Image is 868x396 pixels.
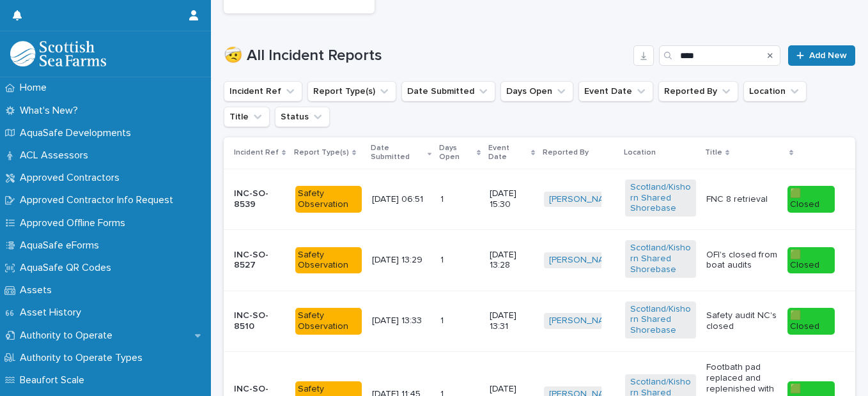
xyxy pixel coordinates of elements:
p: Authority to Operate [15,330,123,342]
a: [PERSON_NAME] [549,194,619,205]
tr: INC-SO-8510Safety Observation[DATE] 13:3311 [DATE] 13:31[PERSON_NAME] Scotland/Kishorn Shared Sho... [224,291,855,351]
p: Asset History [15,307,91,319]
p: Incident Ref [234,146,279,160]
a: Scotland/Kishorn Shared Shorebase [630,243,691,275]
p: [DATE] 13:31 [490,310,534,332]
p: Home [15,82,57,94]
p: Approved Contractors [15,172,130,184]
div: 🟩 Closed [787,247,835,274]
p: ACL Assessors [15,149,98,162]
p: Reported By [543,146,589,160]
button: Reported By [658,81,738,102]
p: Safety audit NC's closed [706,310,777,332]
p: What's New? [15,105,88,117]
p: Event Date [488,141,528,165]
button: Incident Ref [224,81,302,102]
p: [DATE] 15:30 [490,188,534,210]
a: Scotland/Kishorn Shared Shorebase [630,182,691,214]
p: 1 [440,192,446,205]
p: Approved Contractor Info Request [15,194,183,206]
button: Days Open [500,81,573,102]
div: Safety Observation [295,308,362,335]
a: Add New [788,45,855,66]
a: [PERSON_NAME] [549,255,619,266]
p: [DATE] 13:28 [490,250,534,271]
p: [DATE] 13:29 [372,255,430,266]
p: AquaSafe eForms [15,240,109,252]
button: Report Type(s) [307,81,396,102]
p: AquaSafe Developments [15,127,141,139]
p: Approved Offline Forms [15,217,136,229]
button: Status [275,107,330,127]
button: Title [224,107,270,127]
p: [DATE] 13:33 [372,316,430,326]
div: Safety Observation [295,186,362,213]
button: Event Date [578,81,653,102]
p: OFI's closed from boat audits [706,250,777,271]
div: Safety Observation [295,247,362,274]
span: Add New [809,51,847,60]
p: [DATE] 06:51 [372,194,430,205]
div: 🟩 Closed [787,186,835,213]
p: INC-SO-8539 [234,188,285,210]
p: 1 [440,313,446,326]
p: 1 [440,252,446,266]
p: Location [624,146,656,160]
button: Location [743,81,807,102]
p: FNC 8 retrieval [706,194,777,205]
p: Days Open [439,141,474,165]
tr: INC-SO-8527Safety Observation[DATE] 13:2911 [DATE] 13:28[PERSON_NAME] Scotland/Kishorn Shared Sho... [224,230,855,291]
a: Scotland/Kishorn Shared Shorebase [630,304,691,336]
p: Title [705,146,722,160]
img: bPIBxiqnSb2ggTQWdOVV [10,41,106,66]
p: Beaufort Scale [15,374,95,386]
p: Authority to Operate Types [15,352,153,364]
a: [PERSON_NAME] [549,316,619,326]
input: Search [659,45,780,66]
h1: 🤕 All Incident Reports [224,47,628,65]
p: INC-SO-8510 [234,310,285,332]
button: Date Submitted [401,81,495,102]
tr: INC-SO-8539Safety Observation[DATE] 06:5111 [DATE] 15:30[PERSON_NAME] Scotland/Kishorn Shared Sho... [224,169,855,229]
p: Assets [15,284,62,296]
p: Report Type(s) [294,146,349,160]
p: Date Submitted [371,141,424,165]
p: AquaSafe QR Codes [15,262,121,274]
div: 🟩 Closed [787,308,835,335]
p: INC-SO-8527 [234,250,285,271]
